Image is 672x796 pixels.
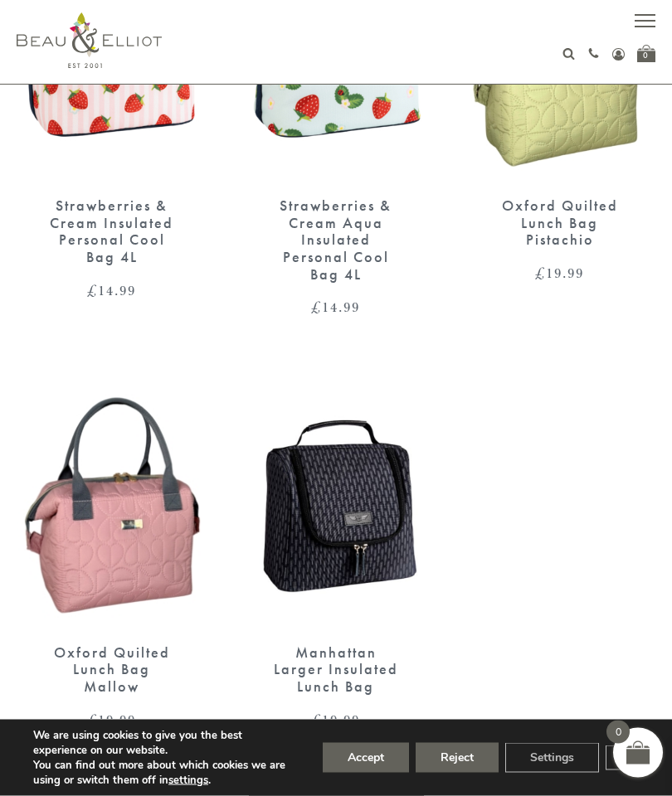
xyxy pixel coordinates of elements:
span: £ [535,263,546,283]
button: Accept [323,743,409,773]
button: settings [168,773,208,788]
bdi: 14.99 [87,280,136,300]
img: Oxford quilted lunch bag mallow [17,381,207,628]
div: Oxford Quilted Lunch Bag Mallow [46,644,178,696]
div: Strawberries & Cream Aqua Insulated Personal Cool Bag 4L [270,197,402,283]
div: Strawberries & Cream Insulated Personal Cool Bag 4L [46,197,178,266]
div: Manhattan Larger Insulated Lunch Bag [270,644,402,696]
span: £ [311,297,322,317]
a: 0 [637,45,655,62]
a: Oxford quilted lunch bag mallow Oxford Quilted Lunch Bag Mallow £19.99 [17,381,207,727]
img: Manhattan Larger Lunch Bag [241,381,431,628]
span: £ [311,710,322,730]
div: Oxford Quilted Lunch Bag Pistachio [494,197,626,249]
bdi: 19.99 [535,263,584,283]
a: Manhattan Larger Lunch Bag Manhattan Larger Insulated Lunch Bag £19.99 [241,381,431,727]
img: logo [17,12,162,68]
span: £ [87,280,98,300]
button: Close GDPR Cookie Banner [606,745,635,770]
span: 0 [606,721,630,744]
bdi: 19.99 [87,710,136,730]
p: We are using cookies to give you the best experience on our website. [33,728,299,758]
p: You can find out more about which cookies we are using or switch them off in . [33,758,299,788]
button: Reject [416,743,499,773]
bdi: 19.99 [311,710,360,730]
bdi: 14.99 [311,297,360,317]
button: Settings [505,743,599,773]
span: £ [87,710,98,730]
